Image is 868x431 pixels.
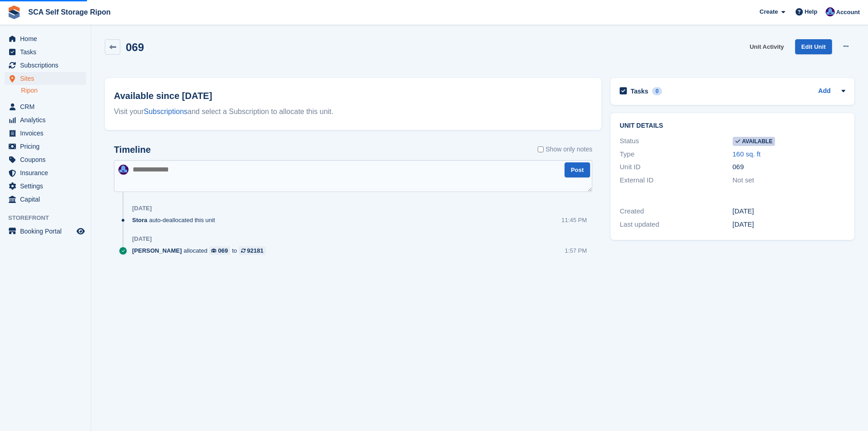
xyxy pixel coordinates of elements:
[5,153,86,166] a: menu
[733,206,845,217] div: [DATE]
[5,72,86,85] a: menu
[132,246,270,255] div: allocated to
[5,59,86,72] a: menu
[631,87,648,95] h2: Tasks
[652,87,663,95] div: 0
[733,137,776,146] span: Available
[561,216,587,224] div: 11:45 PM
[20,127,75,140] span: Invoices
[620,206,732,217] div: Created
[20,166,75,179] span: Insurance
[733,162,845,172] div: 069
[8,213,91,223] span: Storefront
[7,5,21,19] img: stora-icon-8386f47178a22dfd0bd8f6a31ec36ba5ce8667c1dd55bd0f319d3a0aa187defe.svg
[5,140,86,153] a: menu
[620,175,732,186] div: External ID
[733,175,845,186] div: Not set
[144,108,188,115] a: Subscriptions
[114,89,592,103] h2: Available since [DATE]
[818,86,831,97] a: Add
[132,216,147,224] span: Stora
[795,39,832,54] a: Edit Unit
[132,235,152,243] div: [DATE]
[805,7,817,16] span: Help
[5,127,86,140] a: menu
[5,180,86,192] a: menu
[20,225,75,238] span: Booking Portal
[565,162,590,177] button: Post
[20,59,75,72] span: Subscriptions
[218,246,228,255] div: 069
[25,5,114,20] a: SCA Self Storage Ripon
[20,72,75,85] span: Sites
[20,180,75,192] span: Settings
[20,153,75,166] span: Coupons
[538,145,592,154] label: Show only notes
[132,205,152,212] div: [DATE]
[5,100,86,113] a: menu
[5,32,86,45] a: menu
[20,32,75,45] span: Home
[20,114,75,126] span: Analytics
[209,246,230,255] a: 069
[620,219,732,230] div: Last updated
[132,246,182,255] span: [PERSON_NAME]
[746,39,787,54] a: Unit Activity
[5,166,86,179] a: menu
[132,216,220,224] div: auto-deallocated this unit
[21,86,86,95] a: Ripon
[247,246,263,255] div: 92181
[239,246,266,255] a: 92181
[620,149,732,160] div: Type
[118,165,128,175] img: Sarah Race
[20,140,75,153] span: Pricing
[75,226,86,237] a: Preview store
[5,46,86,58] a: menu
[733,219,845,230] div: [DATE]
[20,100,75,113] span: CRM
[565,246,587,255] div: 1:57 PM
[114,106,592,117] div: Visit your and select a Subscription to allocate this unit.
[20,193,75,206] span: Capital
[836,8,860,17] span: Account
[620,122,845,130] h2: Unit details
[5,225,86,238] a: menu
[126,41,144,53] h2: 069
[760,7,778,16] span: Create
[114,145,151,155] h2: Timeline
[538,145,544,154] input: Show only notes
[620,162,732,172] div: Unit ID
[733,150,761,158] a: 160 sq. ft
[5,193,86,206] a: menu
[826,7,835,16] img: Sarah Race
[20,46,75,58] span: Tasks
[5,114,86,126] a: menu
[620,136,732,146] div: Status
